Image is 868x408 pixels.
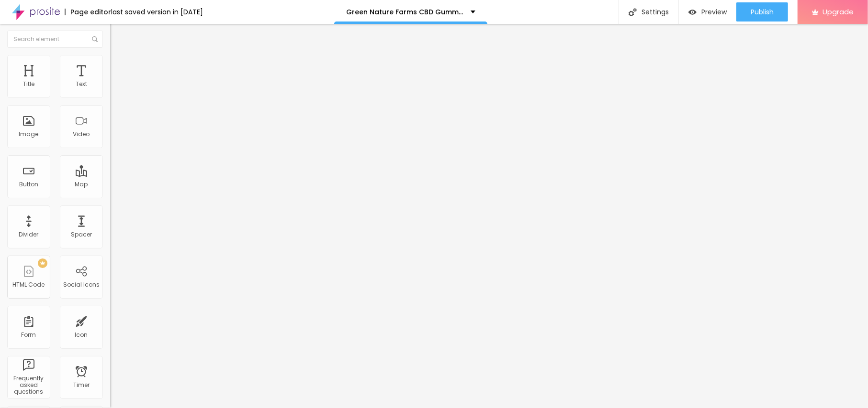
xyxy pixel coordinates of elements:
span: Preview [701,8,727,16]
div: Text [76,81,87,87]
iframe: Editor [110,23,868,408]
button: Publish [736,2,788,21]
div: Timer [73,382,90,388]
span: Upgrade [823,8,854,16]
div: Title [23,81,34,87]
div: last saved version in [DATE] [111,9,203,15]
span: Publish [751,8,774,16]
img: Icone [92,36,98,42]
img: view-1.svg [688,8,697,16]
div: Spacer [71,231,92,238]
p: Green Nature Farms CBD Gummies [346,9,463,15]
div: Divider [19,231,39,238]
div: Icon [75,332,88,338]
div: Page editor [65,9,111,15]
div: Video [73,131,90,138]
img: Icone [629,8,637,16]
div: Button [19,181,38,188]
div: HTML Code [13,281,45,288]
div: Image [19,131,39,138]
div: Form [22,332,36,338]
input: Search element [7,31,103,48]
button: Preview [679,2,736,21]
div: Social Icons [63,281,100,288]
div: Frequently asked questions [10,375,47,396]
div: Map [75,181,88,188]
